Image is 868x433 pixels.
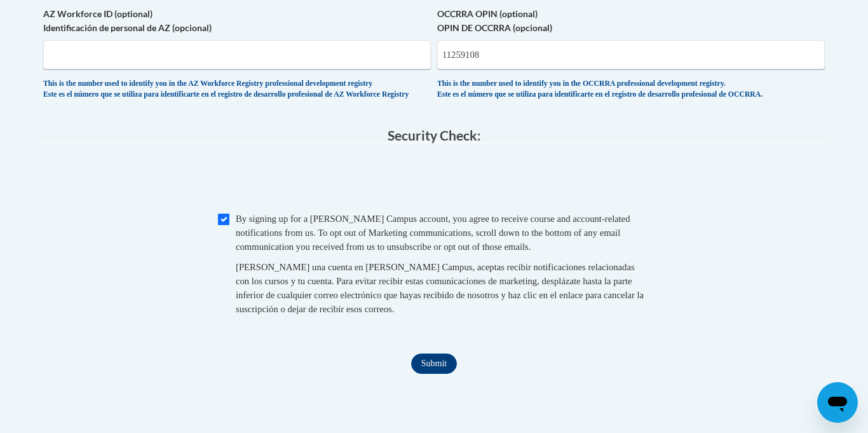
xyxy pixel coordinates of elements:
span: [PERSON_NAME] una cuenta en [PERSON_NAME] Campus, aceptas recibir notificaciones relacionadas con... [236,262,644,314]
label: OCCRRA OPIN (optional) OPIN DE OCCRRA (opcional) [437,7,825,35]
iframe: Button to launch messaging window [817,382,858,423]
span: Security Check: [388,127,481,143]
label: AZ Workforce ID (optional) Identificación de personal de AZ (opcional) [43,7,431,35]
div: This is the number used to identify you in the AZ Workforce Registry professional development reg... [43,79,431,100]
iframe: reCAPTCHA [337,156,531,205]
input: Submit [411,354,457,374]
div: This is the number used to identify you in the OCCRRA professional development registry. Este es ... [437,79,825,100]
span: By signing up for a [PERSON_NAME] Campus account, you agree to receive course and account-related... [236,214,630,252]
